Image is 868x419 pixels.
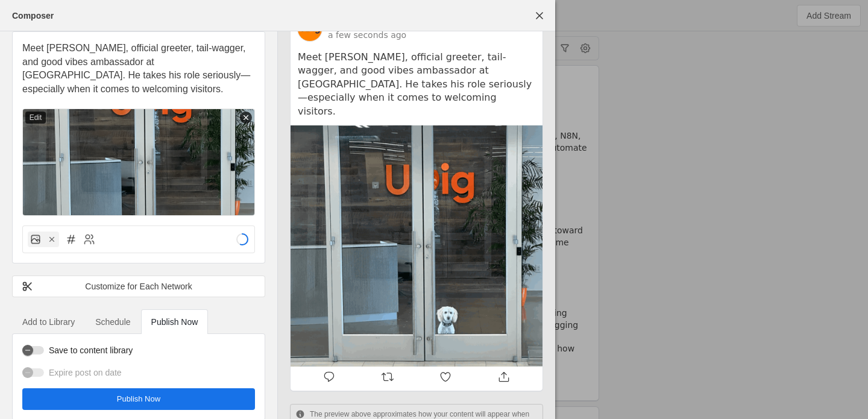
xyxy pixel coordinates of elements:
[151,318,198,326] span: Publish Now
[22,318,75,326] span: Add to Library
[328,29,406,41] a: a few seconds ago
[117,393,160,405] span: Publish Now
[25,112,46,124] div: Edit
[291,125,542,367] img: undefined
[12,10,54,22] div: Composer
[240,112,252,124] div: remove
[22,109,255,216] img: 97b38a7a-927c-48a8-ade5-dedc63136fa6
[298,51,535,118] pre: Meet [PERSON_NAME], official greeter, tail-wagger, and good vibes ambassador at [GEOGRAPHIC_DATA]...
[44,367,122,379] label: Expire post on date
[95,318,130,326] span: Schedule
[22,388,255,410] button: Publish Now
[22,43,250,94] span: Meet [PERSON_NAME], official greeter, tail-wagger, and good vibes ambassador at [GEOGRAPHIC_DATA]...
[22,280,256,292] div: Customize for Each Network
[12,276,265,297] button: Customize for Each Network
[44,344,133,356] label: Save to content library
